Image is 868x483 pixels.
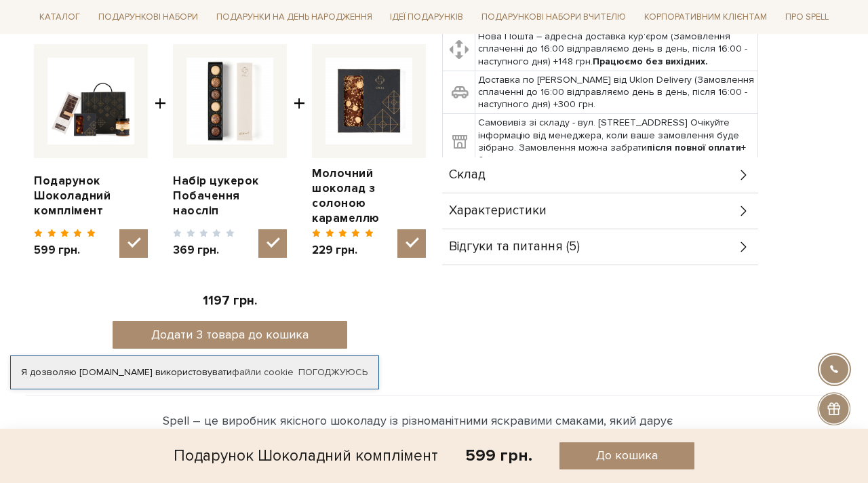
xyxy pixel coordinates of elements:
a: Корпоративним клієнтам [639,7,772,28]
span: 369 грн. [173,243,235,258]
a: файли cookie [232,366,294,378]
span: + [294,44,305,258]
span: Відгуки та питання (5) [449,241,580,253]
button: Додати 3 товара до кошика [113,321,348,349]
img: Набір цукерок Побачення наосліп [186,58,273,144]
b: Працюємо без вихідних. [593,56,708,67]
span: 229 грн. [312,243,374,258]
a: Про Spell [780,7,834,28]
div: Подарунок Шоколадний комплімент [174,442,438,469]
div: Spell – це виробник якісного шоколаду із різноманітними яскравими смаками, який дарує магію щедро... [163,412,705,467]
a: Подарункові набори Вчителю [476,5,631,28]
a: Погоджуюсь [298,366,368,379]
a: Молочний шоколад з солоною карамеллю [312,166,426,226]
a: Подарунки на День народження [211,7,378,28]
span: До кошика [596,448,658,463]
b: після повної оплати [647,142,741,153]
button: До кошика [559,442,694,469]
a: Набір цукерок Побачення наосліп [173,174,287,218]
span: + [155,44,166,258]
span: Склад [449,169,486,181]
span: 1197 грн. [203,293,257,309]
a: Каталог [34,7,85,28]
td: Самовивіз зі складу - вул. [STREET_ADDRESS] Очікуйте інформацію від менеджера, коли ваше замовлен... [475,114,758,170]
span: Характеристики [449,205,547,217]
a: Подарункові набори [93,7,203,28]
a: Ідеї подарунків [384,7,469,28]
img: Молочний шоколад з солоною карамеллю [325,58,412,144]
div: 599 грн. [465,445,532,466]
td: Нова Пошта – адресна доставка кур'єром (Замовлення сплаченні до 16:00 відправляємо день в день, п... [475,28,758,71]
a: Подарунок Шоколадний комплімент [34,174,148,218]
span: 599 грн. [34,243,96,258]
td: Доставка по [PERSON_NAME] від Uklon Delivery (Замовлення сплаченні до 16:00 відправляємо день в д... [475,71,758,114]
div: Я дозволяю [DOMAIN_NAME] використовувати [11,366,378,379]
img: Подарунок Шоколадний комплімент [47,58,134,144]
